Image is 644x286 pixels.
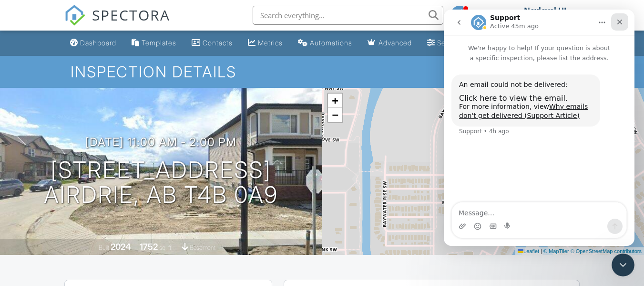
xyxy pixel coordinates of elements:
a: © MapTiler [543,248,569,254]
span: sq. ft. [159,244,173,251]
div: Contacts [203,39,233,47]
a: Dashboard [66,34,120,52]
div: 1752 [140,242,158,252]
span: Built [99,244,109,251]
div: Settings [437,39,465,47]
h1: Inspection Details [71,64,573,80]
span: | [541,248,542,254]
a: Zoom in [328,94,342,108]
div: 2024 [111,242,131,252]
div: Metrics [258,39,283,47]
a: Advanced [364,34,416,52]
a: Zoom out [328,108,342,122]
span: + [332,95,338,106]
a: Metrics [244,34,286,52]
div: Dashboard [80,39,116,47]
div: Templates [142,39,176,47]
a: Templates [128,34,180,52]
a: SPECTORA [64,13,170,33]
a: © OpenStreetMap contributors [571,248,642,254]
a: Contacts [188,34,236,52]
a: Settings [423,34,469,52]
iframe: Intercom live chat [444,10,634,246]
a: Leaflet [518,248,539,254]
span: basement [190,244,215,251]
div: Nexlevel HI [524,6,566,15]
span: − [332,109,338,121]
h3: [DATE] 11:00 am - 2:00 pm [85,136,236,148]
input: Search everything... [253,6,443,25]
div: Advanced [378,39,412,47]
h1: [STREET_ADDRESS] Airdrie, AB T4B 0A9 [44,158,278,208]
div: Automations [310,39,352,47]
iframe: Intercom live chat [612,254,634,276]
a: Automations (Basic) [294,34,356,52]
span: SPECTORA [92,5,170,25]
img: The Best Home Inspection Software - Spectora [64,5,85,26]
